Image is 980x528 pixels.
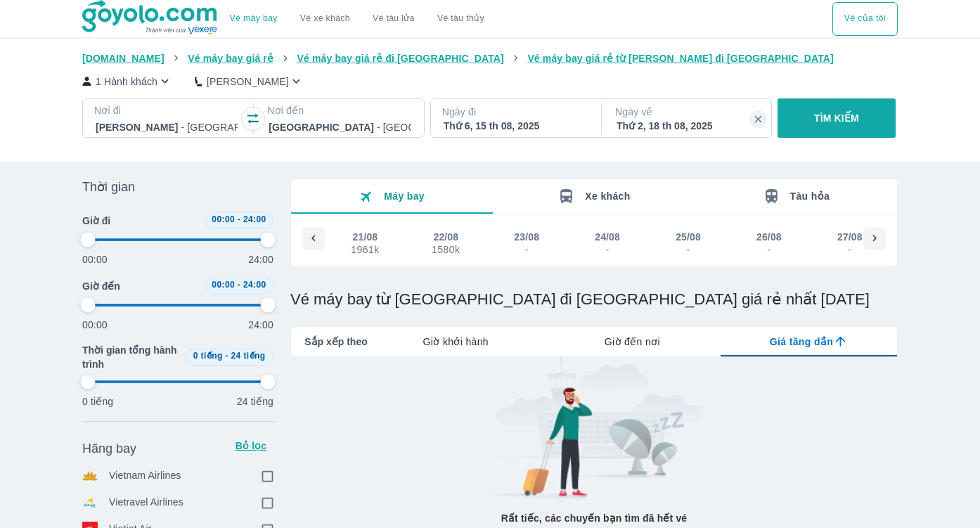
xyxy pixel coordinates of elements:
[219,2,496,36] div: choose transportation mode
[225,351,228,361] span: -
[790,191,830,202] span: Tàu hỏa
[238,214,240,224] span: -
[585,191,630,202] span: Xe khách
[595,244,619,255] div: -
[442,105,587,119] p: Ngày đi
[474,357,715,500] img: banner
[605,335,660,349] span: Giờ đến nơi
[238,280,240,290] span: -
[207,75,289,89] p: [PERSON_NAME]
[832,2,898,36] button: Vé của tôi
[595,230,620,244] div: 24/08
[109,495,183,510] p: Vietravel Airlines
[384,191,425,202] span: Máy bay
[82,440,136,457] span: Hãng bay
[756,230,782,244] div: 26/08
[290,290,898,309] h1: Vé máy bay từ [GEOGRAPHIC_DATA] đi [GEOGRAPHIC_DATA] giá rẻ nhất [DATE]
[832,2,898,36] div: choose transportation mode
[234,439,268,453] p: Bỏ lọc
[82,74,172,89] button: 1 Hành khách
[814,111,859,125] p: TÌM KIẾM
[515,244,539,255] div: -
[297,53,504,64] span: Vé máy bay giá rẻ đi [GEOGRAPHIC_DATA]
[82,343,179,371] span: Thời gian tổng hành trình
[770,335,833,349] span: Giá tăng dần
[212,214,235,224] span: 00:00
[248,318,273,332] p: 24:00
[426,2,496,36] button: Vé tàu thủy
[325,227,863,258] div: scrollable day and price
[361,2,426,36] a: Vé tàu lửa
[423,335,489,349] span: Giờ khởi hành
[243,214,266,224] span: 24:00
[228,434,273,457] button: Bỏ lọc
[527,53,834,64] span: Vé máy bay giá rẻ từ [PERSON_NAME] đi [GEOGRAPHIC_DATA]
[514,230,539,244] div: 23/08
[96,75,157,89] p: 1 Hành khách
[304,335,368,349] span: Sắp xếp theo
[82,252,108,266] p: 00:00
[837,230,863,244] div: 27/08
[243,280,266,290] span: 24:00
[248,252,273,266] p: 24:00
[778,98,895,138] button: TÌM KIẾM
[193,351,223,361] span: 0 tiếng
[432,244,460,255] div: 1580k
[195,74,304,89] button: [PERSON_NAME]
[212,280,235,290] span: 00:00
[676,244,700,255] div: -
[444,119,586,133] div: Thứ 6, 15 th 08, 2025
[188,53,273,64] span: Vé máy bay giá rẻ
[615,105,760,119] p: Ngày về
[617,119,759,133] div: Thứ 2, 18 th 08, 2025
[353,230,378,244] div: 21/08
[82,53,165,64] span: [DOMAIN_NAME]
[501,511,688,525] p: Rất tiếc, các chuyến bạn tìm đã hết vé
[82,394,113,408] p: 0 tiếng
[82,179,135,195] span: Thời gian
[230,13,278,24] a: Vé máy bay
[82,279,120,293] span: Giờ đến
[757,244,781,255] div: -
[82,51,898,65] nav: breadcrumb
[267,103,412,117] p: Nơi đến
[838,244,862,255] div: -
[231,351,266,361] span: 24 tiếng
[82,318,108,332] p: 00:00
[351,244,379,255] div: 1961k
[237,394,273,408] p: 24 tiếng
[109,468,181,484] p: Vietnam Airlines
[300,13,350,24] a: Vé xe khách
[676,230,701,244] div: 25/08
[94,103,239,117] p: Nơi đi
[82,214,110,228] span: Giờ đi
[433,230,458,244] div: 22/08
[368,327,897,356] div: lab API tabs example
